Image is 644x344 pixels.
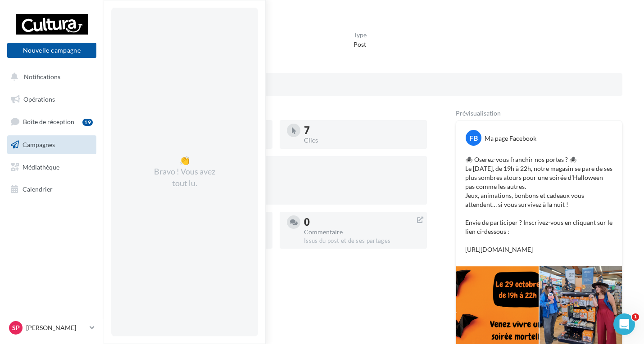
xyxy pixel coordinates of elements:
a: Sp [PERSON_NAME] [7,319,96,336]
div: FB [466,130,481,146]
button: Notifications [5,67,95,86]
div: 19 [82,119,93,126]
span: Sp [12,323,20,332]
span: Médiathèque [23,163,59,170]
a: Campagnes [5,135,98,154]
div: Ma page Facebook [485,134,536,143]
span: Campagnes [23,141,55,148]
a: Calendrier [5,180,98,199]
div: Issus du post et de ses partages [304,237,420,245]
a: Boîte de réception19 [5,112,98,131]
iframe: Intercom live chat [613,313,635,335]
p: [PERSON_NAME] [26,323,86,332]
div: Réactions [150,161,420,168]
div: Prévisualisation [456,110,622,116]
div: 7 [304,125,420,135]
span: Boîte de réception [23,118,74,125]
a: Opérations [5,90,98,109]
div: Post [354,40,367,49]
p: 🕷️ Oserez-vous franchir nos portes ? 🕷️ Le [DATE], de 19h à 22h, notre magasin se pare de ses plu... [465,155,613,254]
button: Nouvelle campagne [7,43,96,58]
div: Clics [304,137,420,143]
a: Médiathèque [5,158,98,177]
span: Calendrier [23,185,53,193]
div: Type [354,32,367,38]
span: Notifications [24,73,60,80]
span: 1 [632,313,639,321]
span: Opérations [23,95,55,103]
div: Commentaire [304,229,420,235]
div: Statistiques au [DATE] 17h32 [125,110,427,116]
div: 0 [304,217,420,227]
